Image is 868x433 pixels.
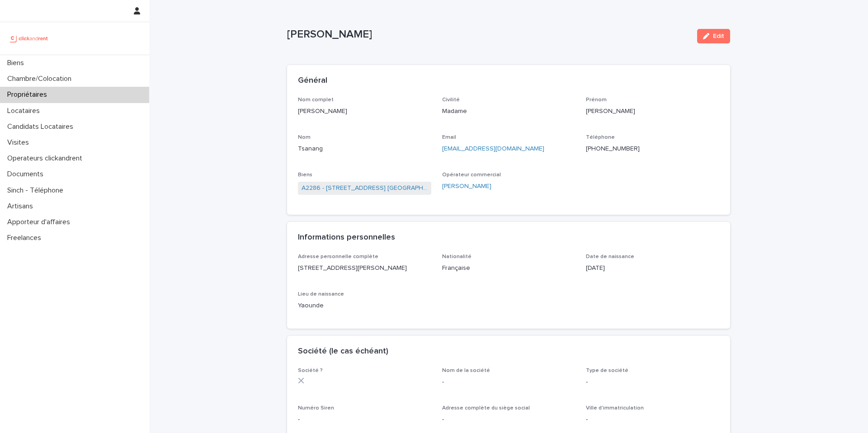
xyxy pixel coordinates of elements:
span: Date de naissance [586,254,634,259]
span: Biens [298,172,312,178]
p: Propriétaires [4,90,54,99]
span: Nom complet [298,97,334,103]
p: Freelances [4,234,48,242]
span: Ville d'immatriculation [586,405,644,411]
p: Biens [4,59,31,67]
p: Documents [4,170,51,179]
span: Edit [713,33,724,39]
p: Chambre/Colocation [4,75,79,83]
img: UCB0brd3T0yccxBKYDjQ [7,29,51,47]
span: Nationalité [442,254,472,259]
p: Locataires [4,107,47,115]
p: [STREET_ADDRESS][PERSON_NAME] [298,264,431,273]
span: Nom de la société [442,368,490,373]
span: Adresse complète du siège social [442,405,530,411]
p: Visites [4,138,36,147]
p: Yaounde [298,301,431,311]
a: A2286 - [STREET_ADDRESS] [GEOGRAPHIC_DATA], [GEOGRAPHIC_DATA] 93600 [302,184,428,193]
span: Nom [298,135,311,140]
p: Sinch - Téléphone [4,186,71,195]
p: - [298,415,431,424]
p: Française [442,264,576,273]
ringoverc2c-number-84e06f14122c: [PHONE_NUMBER] [586,146,640,152]
p: - [442,377,576,387]
span: Adresse personnelle complète [298,254,378,259]
p: - [442,415,576,424]
span: Numéro Siren [298,405,334,411]
p: - [586,377,719,387]
h2: Société (le cas échéant) [298,347,388,357]
span: Téléphone [586,135,615,140]
p: [PERSON_NAME] [287,28,690,41]
span: Lieu de naissance [298,292,344,297]
button: Edit [697,29,730,43]
p: Apporteur d'affaires [4,218,77,226]
a: [EMAIL_ADDRESS][DOMAIN_NAME] [442,146,544,152]
span: Civilité [442,97,460,103]
span: Prénom [586,97,607,103]
p: Candidats Locataires [4,122,80,131]
p: [PERSON_NAME] [298,107,431,116]
p: Tsanang [298,144,431,154]
p: [PERSON_NAME] [586,107,719,116]
p: Operateurs clickandrent [4,154,90,163]
ringoverc2c-84e06f14122c: Call with Ringover [586,146,640,152]
p: [DATE] [586,264,719,273]
span: Type de société [586,368,628,373]
span: Société ? [298,368,323,373]
span: Opérateur commercial [442,172,501,178]
p: Artisans [4,202,40,211]
h2: Informations personnelles [298,233,395,243]
span: Email [442,135,456,140]
h2: Général [298,76,327,86]
a: [PERSON_NAME] [442,182,491,191]
p: - [586,415,719,424]
p: Madame [442,107,576,116]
